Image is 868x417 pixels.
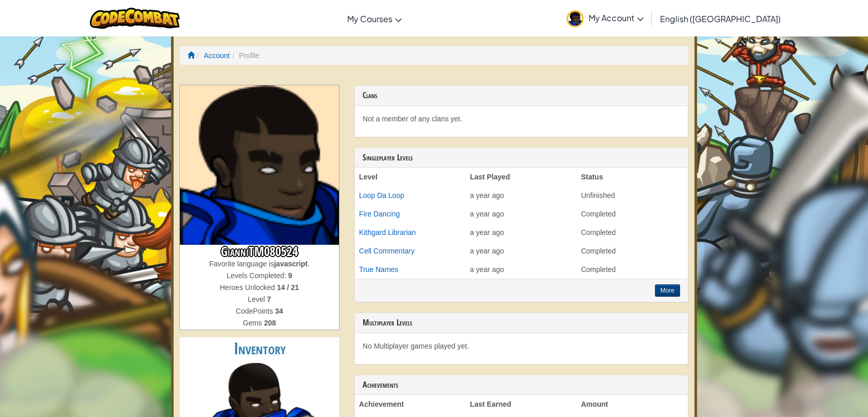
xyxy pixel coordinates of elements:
th: Last Played [466,168,577,186]
td: a year ago [466,223,577,242]
img: CodeCombat logo [90,8,180,29]
a: Account [204,51,230,60]
span: CodePoints [236,307,275,315]
span: Levels Completed: [227,271,288,280]
span: My Courses [347,13,392,24]
span: Favorite language is [209,260,274,268]
strong: 14 / 21 [277,283,299,292]
td: Completed [577,223,688,242]
td: a year ago [466,242,577,260]
h2: Inventory [180,337,339,360]
h3: Clans [363,91,680,100]
h3: Multiplayer Levels [363,318,680,328]
th: Achievement [355,395,466,413]
strong: 9 [288,271,292,280]
a: My Account [561,2,649,34]
th: Last Earned [466,395,577,413]
th: Status [577,168,688,186]
th: Amount [577,395,688,413]
a: My Courses [342,5,407,32]
p: Not a member of any clans yet. [363,114,680,124]
td: a year ago [466,260,577,279]
td: Completed [577,242,688,260]
h3: GianniTM080524 [180,245,339,259]
span: Level [248,295,267,303]
a: Cell Commentary [359,247,414,255]
td: a year ago [466,186,577,205]
h3: Singleplayer Levels [363,153,680,162]
a: Kithgard Librarian [359,228,416,237]
td: a year ago [466,205,577,223]
span: Heroes Unlocked [220,283,277,292]
span: . [308,260,310,268]
td: Completed [577,205,688,223]
h3: Achievements [363,380,680,390]
span: English ([GEOGRAPHIC_DATA]) [660,13,781,24]
a: True Names [359,265,399,274]
a: English ([GEOGRAPHIC_DATA]) [655,5,786,32]
strong: 7 [267,295,271,303]
td: Unfinished [577,186,688,205]
strong: 34 [275,307,283,315]
strong: javascript [274,260,307,268]
p: No Multiplayer games played yet. [363,341,680,351]
button: More [655,284,680,297]
img: avatar [567,10,583,27]
a: Loop Da Loop [359,191,404,200]
span: Gems [243,319,264,327]
span: My Account [589,12,644,23]
th: Level [355,168,466,186]
td: Completed [577,260,688,279]
li: Profile [230,50,259,61]
a: Fire Dancing [359,210,400,218]
strong: 208 [264,319,276,327]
